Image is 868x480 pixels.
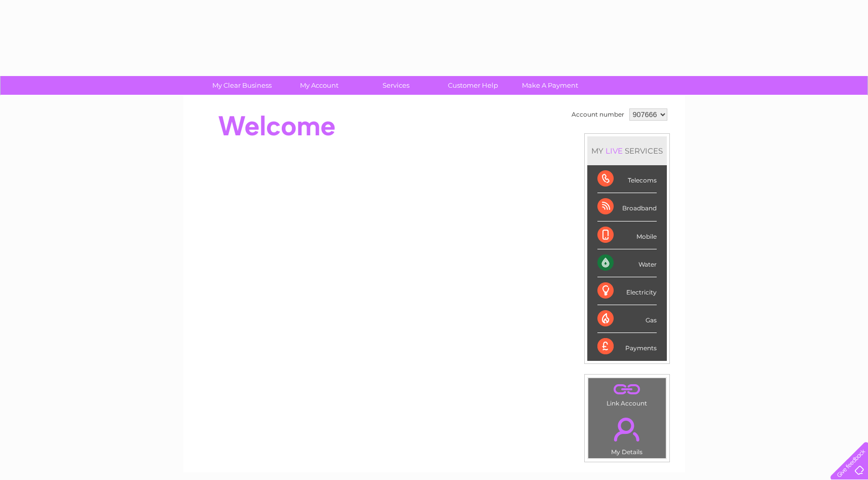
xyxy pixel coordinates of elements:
div: Payments [597,333,657,360]
a: Customer Help [431,76,515,95]
div: Electricity [597,277,657,305]
div: MY SERVICES [587,136,667,165]
div: LIVE [603,146,625,156]
a: Services [354,76,438,95]
a: My Account [277,76,361,95]
td: My Details [588,409,666,459]
div: Broadband [597,193,657,221]
div: Gas [597,305,657,333]
td: Link Account [588,378,666,410]
a: . [591,412,663,447]
a: Make A Payment [508,76,592,95]
a: . [591,381,663,398]
div: Mobile [597,221,657,249]
div: Telecoms [597,165,657,193]
td: Account number [569,106,627,123]
a: My Clear Business [200,76,284,95]
div: Water [597,249,657,277]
